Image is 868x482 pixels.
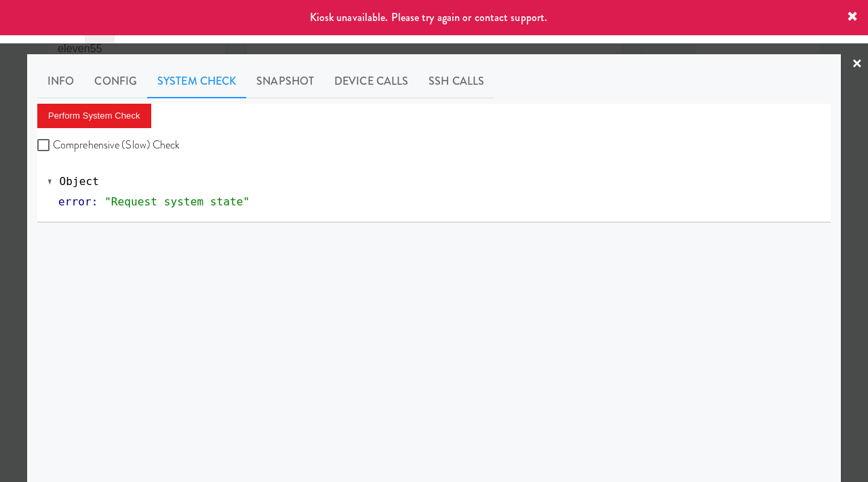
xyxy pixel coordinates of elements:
[37,104,151,128] button: Perform System Check
[58,195,92,208] span: error
[147,64,246,98] a: System Check
[37,135,180,155] label: Comprehensive (Slow) Check
[246,64,324,98] a: Snapshot
[852,43,863,85] a: ×
[324,64,418,98] a: Device Calls
[37,140,53,151] input: Comprehensive (Slow) Check
[37,64,84,98] a: Info
[418,64,494,98] a: SSH Calls
[84,64,147,98] a: Config
[310,9,548,25] span: Kiosk unavailable. Please try again or contact support.
[60,175,99,188] span: Object
[92,195,98,208] span: :
[104,195,250,208] span: "Request system state"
